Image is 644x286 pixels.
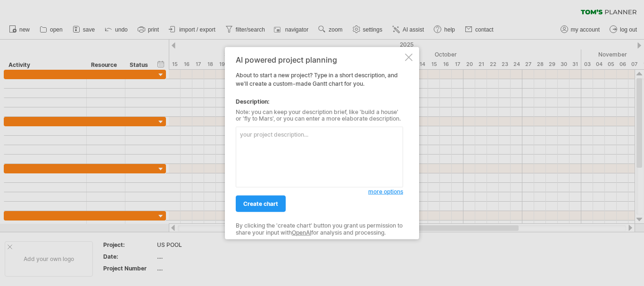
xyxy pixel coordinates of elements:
a: OpenAI [292,229,311,236]
a: more options [368,188,403,196]
div: AI powered project planning [236,55,403,64]
span: more options [368,188,403,195]
a: create chart [236,196,286,212]
div: Note: you can keep your description brief, like 'build a house' or 'fly to Mars', or you can ente... [236,108,403,122]
span: create chart [243,200,278,207]
div: Description: [236,97,403,106]
div: By clicking the 'create chart' button you grant us permission to share your input with for analys... [236,222,403,236]
div: About to start a new project? Type in a short description, and we'll create a custom-made Gantt c... [236,55,403,231]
